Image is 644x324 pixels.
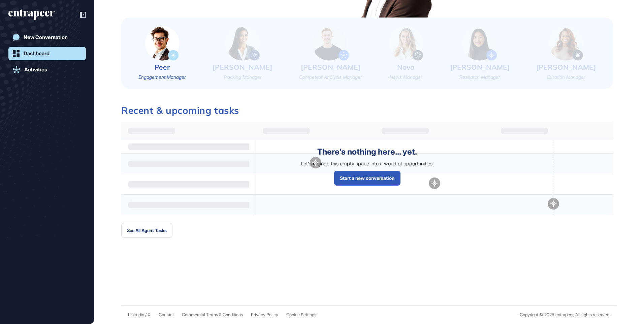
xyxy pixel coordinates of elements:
div: [PERSON_NAME] [536,62,596,72]
div: Let's change this empty space into a world of opportunities. [301,161,434,167]
div: [PERSON_NAME] [301,62,360,72]
div: Peer [155,62,170,72]
h3: Recent & upcoming tasks [121,106,613,115]
a: Linkedin [128,312,144,317]
div: Research Manager [459,74,500,80]
button: See All Agent Tasks [121,223,172,238]
img: nova-small.png [389,26,423,61]
div: Competitor Analysis Manager [299,74,362,80]
div: [PERSON_NAME] [450,62,510,72]
div: There's nothing here... yet. [317,147,417,157]
a: Cookie Settings [286,312,316,317]
img: peer-small.png [145,26,180,61]
div: Nova [397,62,415,72]
div: Activities [24,67,47,73]
div: New Conversation [24,34,68,40]
img: tracy-small.png [225,26,260,61]
div: Engagement Manager [138,74,186,80]
div: entrapeer-logo [8,9,55,20]
a: New Conversation [8,31,86,44]
div: Curation Manager [547,74,585,80]
div: News Manager [390,74,422,80]
div: Copyright © 2025 entrapeer, All rights reserved. [520,312,610,317]
a: Privacy Policy [251,312,278,317]
span: Contact [159,312,174,317]
img: nash-small.png [312,26,349,61]
img: reese-small.png [462,26,497,61]
a: Start a new conversation [334,171,400,186]
a: Activities [8,63,86,76]
a: X [148,312,151,317]
div: [PERSON_NAME] [213,62,272,72]
img: curie-small.png [549,26,583,61]
a: Commercial Terms & Conditions [182,312,243,317]
a: Dashboard [8,47,86,60]
div: Dashboard [24,51,50,57]
div: Tracking Manager [223,74,262,80]
span: / [145,312,147,317]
